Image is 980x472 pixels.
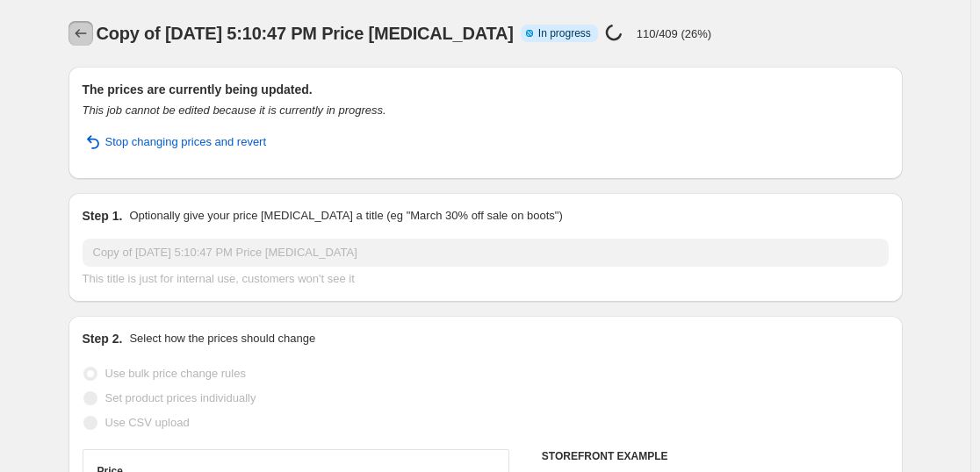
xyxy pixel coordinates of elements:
[68,21,93,46] button: Price change jobs
[105,133,267,151] span: Stop changing prices and revert
[83,239,889,267] input: 30% off holiday sale
[83,207,123,225] h2: Step 1.
[105,367,246,380] span: Use bulk price change rules
[129,330,315,347] p: Select how the prices should change
[538,26,591,40] span: In progress
[105,391,256,404] span: Set product prices individually
[637,27,711,40] p: 110/409 (26%)
[83,104,386,117] i: This job cannot be edited because it is currently in progress.
[542,449,889,463] h6: STOREFRONT EXAMPLE
[97,24,514,43] span: Copy of [DATE] 5:10:47 PM Price [MEDICAL_DATA]
[129,207,562,225] p: Optionally give your price [MEDICAL_DATA] a title (eg "March 30% off sale on boots")
[105,416,190,429] span: Use CSV upload
[83,330,123,347] h2: Step 2.
[83,272,355,285] span: This title is just for internal use, customers won't see it
[72,128,277,156] button: Stop changing prices and revert
[83,81,889,98] h2: The prices are currently being updated.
